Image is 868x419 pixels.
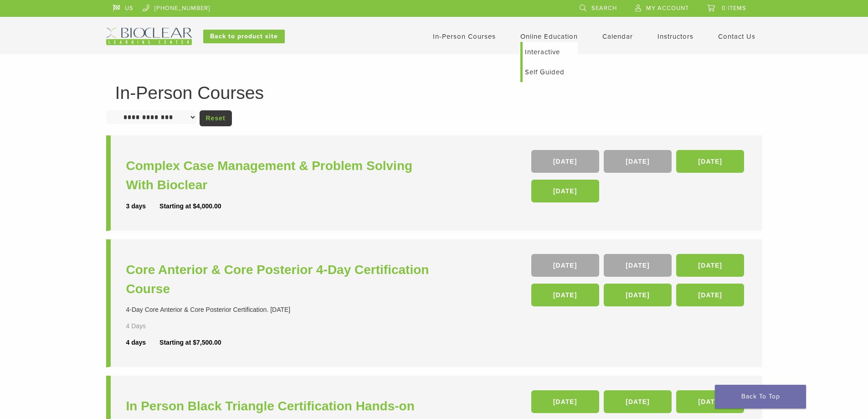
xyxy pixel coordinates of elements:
[126,156,437,195] a: Complex Case Management & Problem Solving With Bioclear
[159,338,221,347] div: Starting at $7,500.00
[604,254,672,277] a: [DATE]
[531,254,599,277] a: [DATE]
[126,321,173,331] div: 4 Days
[433,32,496,41] a: In-Person Courses
[676,150,744,173] a: [DATE]
[591,5,617,12] span: Search
[602,32,633,41] a: Calendar
[203,30,285,43] a: Back to product site
[523,42,578,62] a: Interactive
[604,150,672,173] a: [DATE]
[200,110,232,126] a: Reset
[676,284,744,306] a: [DATE]
[523,62,578,82] a: Self Guided
[115,84,753,102] h1: In-Person Courses
[531,150,747,207] div: , , ,
[531,390,599,413] a: [DATE]
[106,28,192,45] img: Bioclear
[715,385,806,409] a: Back To Top
[520,32,578,41] a: Online Education
[718,32,755,41] a: Contact Us
[126,338,160,347] div: 4 days
[531,150,599,173] a: [DATE]
[676,254,744,277] a: [DATE]
[531,284,599,306] a: [DATE]
[126,202,160,211] div: 3 days
[126,260,437,299] a: Core Anterior & Core Posterior 4-Day Certification Course
[646,5,689,12] span: My Account
[676,390,744,413] a: [DATE]
[722,5,746,12] span: 0 items
[531,180,599,202] a: [DATE]
[531,254,747,311] div: , , , , ,
[126,305,437,315] div: 4-Day Core Anterior & Core Posterior Certification. [DATE]
[657,32,693,41] a: Instructors
[604,284,672,306] a: [DATE]
[604,390,672,413] a: [DATE]
[159,202,221,211] div: Starting at $4,000.00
